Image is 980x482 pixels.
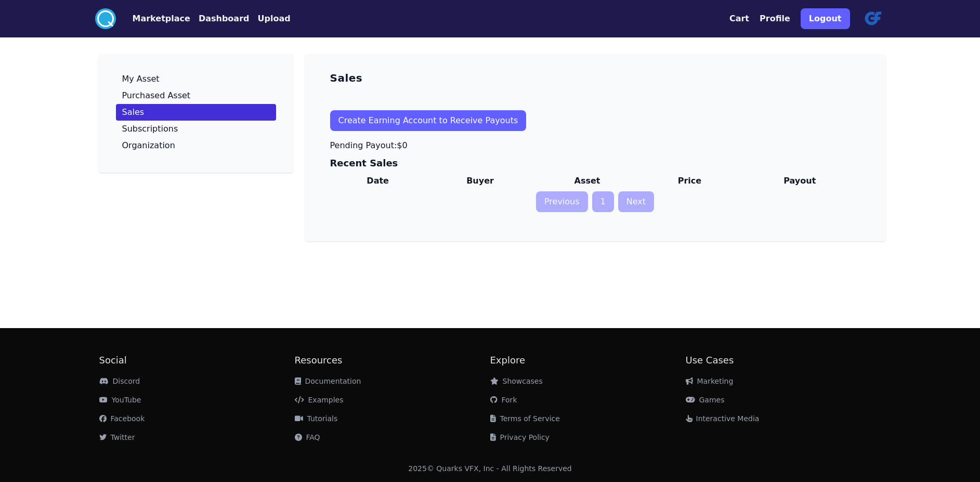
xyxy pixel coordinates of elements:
[490,396,517,404] a: Fork
[295,353,490,368] h2: Resources
[536,191,588,212] a: Previous
[190,12,250,25] a: Dashboard
[534,171,639,191] th: Asset
[122,108,145,116] p: Sales
[801,4,850,33] a: Logout
[490,414,560,423] a: Terms of Service
[99,396,141,404] a: YouTube
[99,377,140,385] a: Discord
[122,92,191,100] p: Purchased Asset
[618,191,654,212] a: Next
[295,396,344,404] a: Examples
[330,102,860,139] a: Create Earning Account to Receive Payouts
[686,377,734,385] a: Marketing
[116,87,276,104] a: Purchased Asset
[426,171,534,191] th: Buyer
[116,104,276,121] a: Sales
[116,12,190,25] a: Marketplace
[330,110,527,131] button: Create Earning Account to Receive Payouts
[760,12,790,25] button: Profile
[249,12,290,25] a: Upload
[330,156,860,171] h1: Recent Sales
[592,191,614,212] a: 1
[295,414,338,423] a: Tutorials
[490,433,550,441] a: Privacy Policy
[199,12,250,25] button: Dashboard
[729,12,749,25] button: Cart
[330,139,408,152] div: $ 0
[122,125,178,133] p: Subscriptions
[490,377,543,385] a: Showcases
[330,71,363,85] h3: Sales
[122,141,175,150] p: Organization
[686,396,725,404] a: Games
[116,71,276,87] a: My Asset
[99,433,135,441] a: Twitter
[801,8,850,29] button: Logout
[295,377,361,385] a: Documentation
[860,6,885,31] img: profile
[257,12,290,25] button: Upload
[640,171,739,191] th: Price
[739,171,860,191] th: Payout
[133,12,190,25] button: Marketplace
[122,75,160,83] p: My Asset
[330,171,426,191] th: Date
[686,353,881,368] h2: Use Cases
[408,463,572,474] div: 2025 © Quarks VFX, Inc - All Rights Reserved
[330,140,397,150] label: Pending Payout:
[686,414,760,423] a: Interactive Media
[99,353,295,368] h2: Social
[295,433,320,441] a: FAQ
[116,121,276,137] a: Subscriptions
[490,353,686,368] h2: Explore
[99,414,145,423] a: Facebook
[116,137,276,154] a: Organization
